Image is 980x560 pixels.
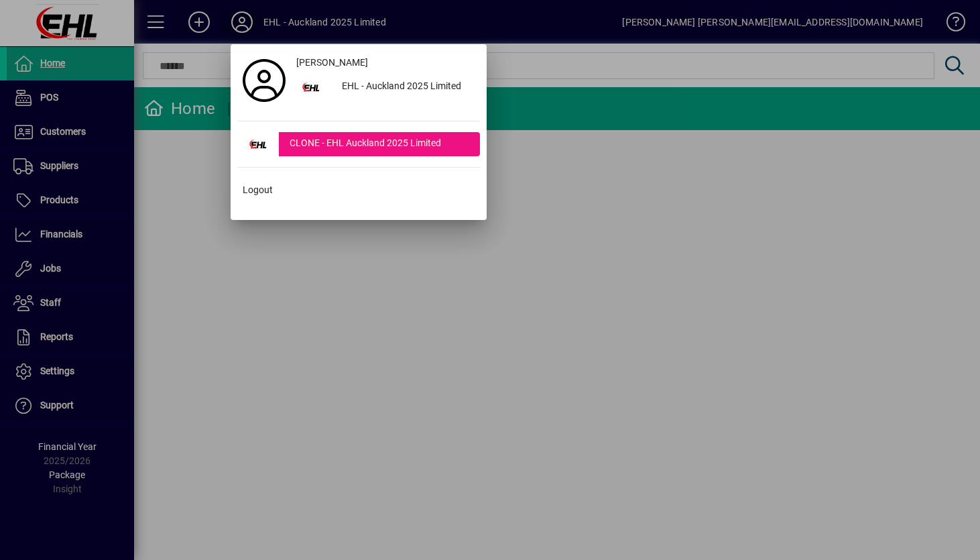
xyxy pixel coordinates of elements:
a: [PERSON_NAME] [291,51,480,75]
div: CLONE - EHL Auckland 2025 Limited [279,132,480,156]
button: CLONE - EHL Auckland 2025 Limited [237,132,480,156]
a: Profile [237,68,291,93]
span: Logout [243,183,273,197]
button: Logout [237,178,480,203]
span: [PERSON_NAME] [296,56,368,70]
div: EHL - Auckland 2025 Limited [331,75,480,99]
button: EHL - Auckland 2025 Limited [291,75,480,99]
